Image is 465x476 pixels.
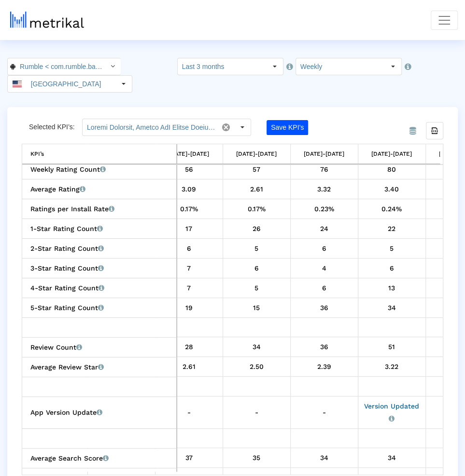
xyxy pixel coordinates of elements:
div: 1-Star Rating Count [30,222,173,235]
div: 7/26/25 [159,242,219,255]
div: 7/26/25 [159,282,219,294]
div: 7/26/25 [159,203,219,215]
div: Data grid [22,144,443,475]
div: 8/2/25 [226,451,287,464]
div: 8/16/25 [362,340,422,353]
div: Select [385,58,401,75]
div: - [226,406,287,419]
div: 8/9/25 [294,360,354,373]
div: 8/9/25 [294,183,354,195]
div: 7/26/25 [159,451,219,464]
div: 8/16/25 [362,242,422,255]
button: Toggle navigation [431,11,458,30]
div: 8/9/25 [294,301,354,314]
div: Selected KPI’s: [29,119,82,136]
div: [DATE]-[DATE] [169,148,209,160]
div: Review Count [30,341,173,354]
div: Select [115,76,132,92]
div: [DATE]-[DATE] [371,148,412,160]
td: Column 07/27/25-08/02/25 [223,144,290,164]
div: - [294,406,354,419]
div: 7/26/25 [159,360,219,373]
div: 7/26/25 [159,340,219,353]
div: 8/16/25 [362,262,422,274]
div: 8/9/25 [294,451,354,464]
div: 8/9/25 [294,163,354,176]
button: Save KPI’s [267,120,308,135]
div: Average Review Star [30,361,173,373]
td: Column 08/03/25-08/09/25 [290,144,358,164]
td: Column 07/20/25-07/26/25 [155,144,223,164]
div: - [159,406,219,419]
span: Version Updated [364,402,419,410]
div: 5-Star Rating Count [30,301,173,314]
div: 8/2/25 [226,262,287,274]
div: [DATE]-[DATE] [304,148,344,160]
div: 8/2/25 [226,301,287,314]
div: 7/26/25 [159,163,219,176]
div: 8/2/25 [226,163,287,176]
div: Select [104,58,121,75]
div: 8/2/25 [226,360,287,373]
div: 8/16/25 [362,360,422,373]
div: 7/26/25 [159,222,219,235]
div: Ratings per Install Rate [30,203,173,215]
div: 8/9/25 [294,262,354,274]
div: Average Rating [30,183,173,195]
div: 7/26/25 [159,183,219,195]
div: 8/2/25 [226,222,287,235]
div: 8/9/25 [294,340,354,353]
div: 8/9/25 [294,282,354,294]
div: 8/16/25 [362,301,422,314]
div: 8/16/25 [362,282,422,294]
div: Select [267,58,283,75]
div: 3-Star Rating Count [30,262,173,274]
div: 8/9/25 [294,222,354,235]
div: 2-Star Rating Count [30,242,173,255]
div: Average Search Score [30,452,173,464]
div: 8/2/25 [226,242,287,255]
div: Export all data [426,122,443,139]
div: 8/2/25 [226,340,287,353]
div: 8/9/25 [294,203,354,215]
img: metrical-logo-light.png [10,12,84,28]
div: 8/16/25 [362,183,422,195]
div: 8/16/25 [362,222,422,235]
div: Select [234,119,251,136]
div: 7/26/25 [159,301,219,314]
td: Column 08/10/25-08/16/25 [358,144,425,164]
div: [DATE]-[DATE] [236,148,277,160]
div: 8/16/25 [362,163,422,176]
div: KPI’s [30,148,44,160]
div: 7/26/25 [159,262,219,274]
div: Weekly Rating Count [30,163,173,176]
div: 4-Star Rating Count [30,282,173,294]
div: 8/16/25 [362,203,422,215]
div: 8/2/25 [226,203,287,215]
div: 8/2/25 [226,183,287,195]
div: App Version Update [30,406,173,419]
td: Column KPI’s [22,144,177,164]
div: 8/9/25 [294,242,354,255]
div: 8/16/25 [362,451,422,464]
div: 8/2/25 [226,282,287,294]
